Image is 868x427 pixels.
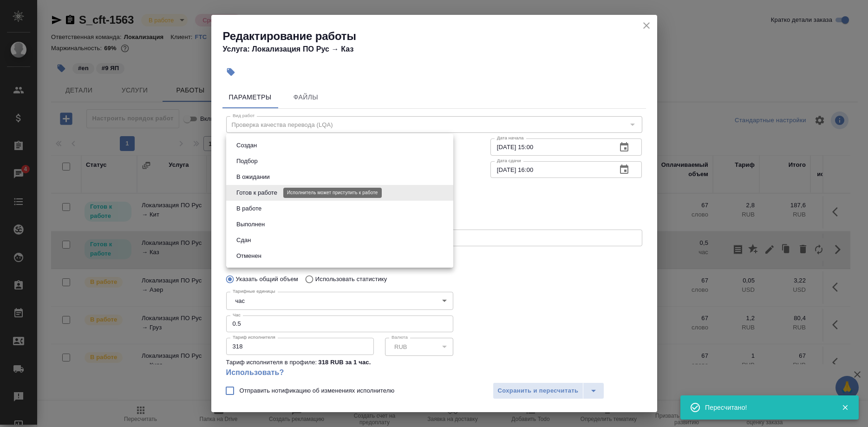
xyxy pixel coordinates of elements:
div: Пересчитано! [705,403,828,412]
button: Закрыть [835,403,855,412]
button: Готов к работе [234,188,280,198]
button: Выполнен [234,219,268,230]
button: В работе [234,204,264,214]
button: Отменен [234,251,264,261]
button: В ожидании [234,172,273,182]
button: Сдан [234,235,254,245]
button: Создан [234,140,260,151]
button: Подбор [234,156,261,166]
